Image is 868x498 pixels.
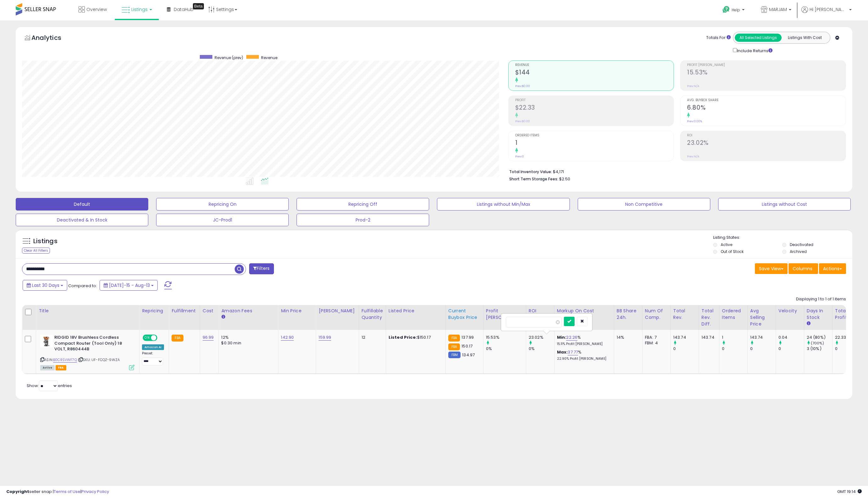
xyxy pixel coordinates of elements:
[389,334,417,340] b: Listed Price:
[687,84,699,88] small: Prev: N/A
[40,335,134,369] div: ASIN:
[261,55,277,60] span: Revenue
[790,242,813,247] label: Deactivated
[673,335,699,340] div: 143.74
[529,308,552,314] div: ROI
[701,335,714,340] div: 143.74
[389,308,443,314] div: Listed Price
[448,335,460,342] small: FBA
[221,308,276,314] div: Amazon Fees
[778,308,801,314] div: Velocity
[156,198,289,211] button: Repricing On
[557,342,609,346] p: 15.11% Profit [PERSON_NAME]
[486,346,526,352] div: 0%
[486,335,526,340] div: 15.53%
[781,34,828,42] button: Listings With Cost
[142,351,164,365] div: Preset:
[721,242,732,247] label: Active
[810,6,847,13] span: Hi [PERSON_NAME]
[16,198,148,211] button: Default
[529,346,554,352] div: 0%
[701,308,717,327] div: Total Rev. Diff.
[687,119,702,123] small: Prev: 0.00%
[750,308,773,327] div: Avg Selling Price
[617,308,640,321] div: BB Share 24h.
[172,308,197,314] div: Fulfillment
[39,308,137,314] div: Title
[509,176,558,182] b: Short Term Storage Fees:
[362,308,383,321] div: Fulfillable Quantity
[811,341,824,346] small: (700%)
[142,308,166,314] div: Repricing
[645,308,668,321] div: Num of Comp.
[215,55,243,60] span: Revenue (prev)
[835,335,860,340] div: 22.33
[297,214,429,226] button: Prod-2
[31,33,74,44] h5: Analytics
[687,69,846,77] h2: 15.53%
[68,283,97,289] span: Compared to:
[515,69,674,77] h2: $144
[554,305,614,330] th: The percentage added to the cost of goods (COGS) that forms the calculator for Min & Max prices.
[673,346,699,352] div: 0
[721,249,744,254] label: Out of Stock
[143,335,151,341] span: ON
[461,334,474,340] span: 137.99
[78,357,120,362] span: | SKU: UF-FCQZ-9WZA
[687,155,699,158] small: Prev: N/A
[319,334,331,341] a: 159.99
[835,308,858,321] div: Total Profit
[86,6,107,13] span: Overview
[559,176,570,182] span: $2.50
[172,335,183,342] small: FBA
[687,139,846,148] h2: 23.02%
[722,6,730,14] i: Get Help
[462,352,475,358] span: 134.97
[448,308,481,321] div: Current Buybox Price
[807,335,832,340] div: 24 (80%)
[221,335,273,340] div: 12%
[722,308,745,321] div: Ordered Items
[32,282,59,288] span: Last 30 Days
[578,198,710,211] button: Non Competitive
[645,335,666,340] div: FBA: 7
[722,335,747,340] div: 1
[53,357,77,363] a: B0CRSVWF7Q
[142,344,164,350] div: Amazon AI
[673,308,696,321] div: Total Rev.
[769,6,787,13] span: MARJAM
[750,335,776,340] div: 143.74
[557,349,568,355] b: Max:
[33,237,57,246] h5: Listings
[40,335,53,347] img: 31X85r9dG0L._SL40_.jpg
[713,235,852,241] p: Listing States:
[557,335,609,346] div: %
[718,198,851,211] button: Listings without Cost
[807,346,832,352] div: 3 (10%)
[778,346,804,352] div: 0
[807,321,811,326] small: Days In Stock.
[687,99,846,102] span: Avg. Buybox Share
[515,119,530,123] small: Prev: $0.00
[778,335,804,340] div: 0.04
[789,263,818,274] button: Columns
[718,1,751,20] a: Help
[722,346,747,352] div: 0
[40,365,55,370] span: All listings currently available for purchase on Amazon
[156,335,167,341] span: OFF
[687,104,846,112] h2: 6.80%
[221,340,273,346] div: $0.30 min
[193,3,204,9] div: Tooltip anchor
[509,169,552,174] b: Total Inventory Value:
[131,6,148,13] span: Listings
[461,343,472,349] span: 150.17
[448,352,461,358] small: FBM
[23,280,67,291] button: Last 30 Days
[557,357,609,361] p: 22.90% Profit [PERSON_NAME]
[807,308,830,321] div: Days In Stock
[645,340,666,346] div: FBM: 4
[796,296,846,302] div: Displaying 1 to 1 of 1 items
[54,335,131,354] b: RIDGID 18V Brushless Cordless Compact Router (Tool Only) 18 VOLT, R860444B
[515,104,674,112] h2: $22.33
[706,35,731,41] div: Totals For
